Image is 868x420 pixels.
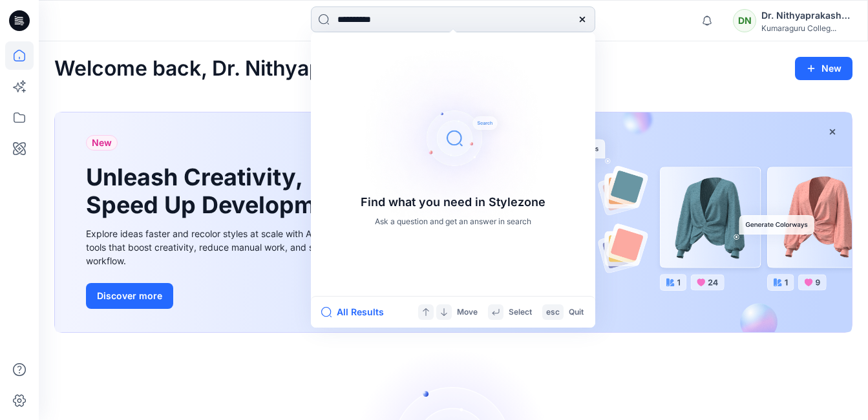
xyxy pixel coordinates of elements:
[86,163,357,219] h1: Unleash Creativity, Speed Up Development
[761,8,852,23] div: Dr. Nithyaprakash. V
[321,304,392,320] button: All Results
[86,227,377,268] div: Explore ideas faster and recolor styles at scale with AI-powered tools that boost creativity, red...
[86,283,377,309] a: Discover more
[509,306,532,319] p: Select
[546,306,560,319] p: esc
[92,135,112,151] span: New
[54,57,396,81] h2: Welcome back, Dr. Nithyaprakash.
[761,23,852,33] div: Kumaraguru Colleg...
[795,57,852,80] button: New
[733,9,756,32] div: DN
[350,35,556,242] img: Find what you need
[457,306,478,319] p: Move
[569,306,584,319] p: Quit
[86,283,173,309] button: Discover more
